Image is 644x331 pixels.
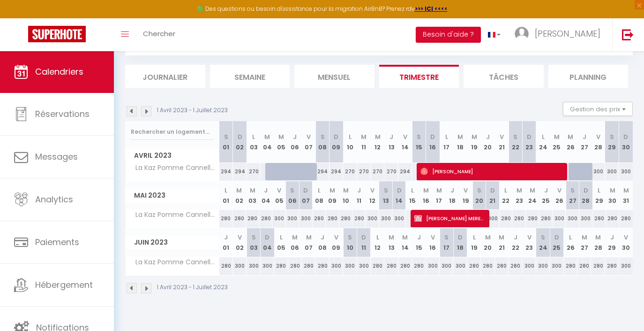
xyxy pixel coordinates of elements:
[236,186,242,195] abbr: M
[499,210,512,227] div: 280
[577,257,591,275] div: 280
[329,257,343,275] div: 300
[398,257,412,275] div: 280
[329,163,343,180] div: 294
[232,210,246,227] div: 280
[495,257,509,275] div: 280
[259,210,272,227] div: 280
[392,210,405,227] div: 300
[339,210,352,227] div: 280
[315,121,329,163] th: 08
[288,257,302,275] div: 280
[522,257,536,275] div: 300
[384,228,398,257] th: 13
[513,132,517,141] abbr: S
[541,233,545,242] abbr: S
[247,257,260,275] div: 300
[384,186,388,195] abbr: S
[352,210,366,227] div: 280
[357,163,371,180] div: 270
[157,106,228,115] p: 1 Avril 2023 - 1 Juillet 2023
[247,228,260,257] th: 03
[126,149,219,162] span: Avril 2023
[605,257,619,275] div: 280
[619,163,633,180] div: 300
[224,233,228,242] abbr: J
[458,233,463,242] abbr: D
[619,210,633,227] div: 280
[334,233,338,242] abbr: V
[277,186,281,195] abbr: V
[622,29,634,40] img: logout
[329,186,335,195] abbr: M
[238,132,242,141] abbr: D
[563,102,633,116] button: Gestion des prix
[459,181,472,210] th: 19
[481,121,494,163] th: 20
[440,228,453,257] th: 17
[595,233,601,242] abbr: M
[321,132,325,141] abbr: S
[379,210,392,227] div: 300
[357,228,371,257] th: 11
[357,186,361,195] abbr: J
[339,181,352,210] th: 10
[453,228,467,257] th: 18
[392,181,405,210] th: 14
[315,228,329,257] th: 08
[402,233,408,242] abbr: M
[477,186,481,195] abbr: S
[550,228,563,257] th: 25
[472,181,486,210] th: 20
[568,132,573,141] abbr: M
[343,257,357,275] div: 300
[315,257,329,275] div: 280
[467,228,481,257] th: 19
[157,283,228,292] p: 1 Avril 2023 - 1 Juillet 2023
[398,163,412,180] div: 294
[313,210,326,227] div: 280
[467,121,481,163] th: 19
[522,228,536,257] th: 23
[247,121,260,163] th: 03
[512,210,525,227] div: 280
[412,228,426,257] th: 15
[292,233,298,242] abbr: M
[554,233,559,242] abbr: D
[504,186,507,195] abbr: L
[303,186,308,195] abbr: D
[371,228,384,257] th: 12
[127,163,221,173] span: La Kaz Pomme Cannelle ★
[564,121,577,163] th: 26
[318,186,321,195] abbr: L
[272,181,285,210] th: 05
[530,186,535,195] abbr: M
[349,132,352,141] abbr: L
[290,186,294,195] abbr: S
[430,132,435,141] abbr: D
[35,279,93,291] span: Hébergement
[265,233,270,242] abbr: D
[343,228,357,257] th: 10
[417,233,421,242] abbr: J
[127,257,221,268] span: La Kaz Pomme Cannelle ★
[508,18,612,51] a: ... [PERSON_NAME]
[293,132,297,141] abbr: J
[272,210,285,227] div: 300
[259,181,272,210] th: 04
[536,121,550,163] th: 24
[500,132,504,141] abbr: V
[512,181,525,210] th: 23
[384,121,398,163] th: 13
[433,181,446,210] th: 17
[233,121,247,163] th: 02
[526,210,539,227] div: 280
[321,233,324,242] abbr: J
[464,65,544,88] li: Tâches
[264,186,268,195] abbr: J
[403,132,407,141] abbr: V
[499,181,512,210] th: 22
[509,121,522,163] th: 22
[329,228,343,257] th: 09
[472,132,477,141] abbr: M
